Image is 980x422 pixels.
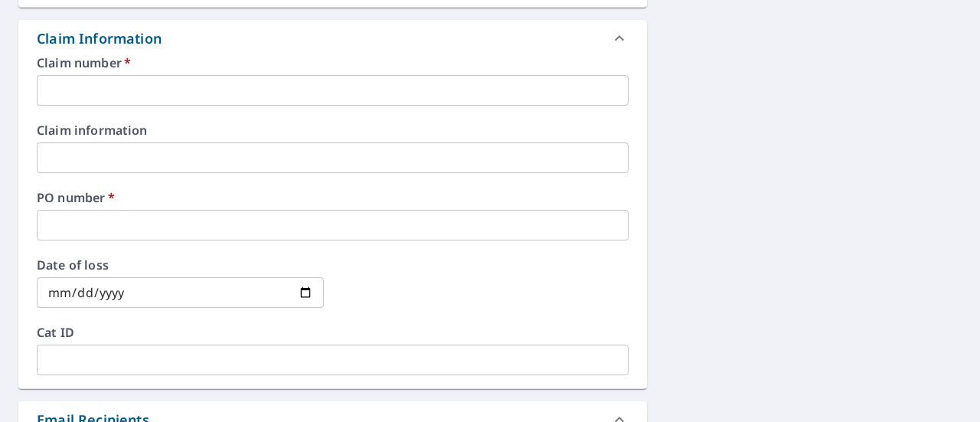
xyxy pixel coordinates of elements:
[37,326,629,339] label: Cat ID
[18,20,647,57] div: Claim Information
[37,57,629,69] label: Claim number
[37,259,324,271] label: Date of loss
[37,124,629,136] label: Claim information
[37,191,629,204] label: PO number
[37,28,162,49] div: Claim Information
